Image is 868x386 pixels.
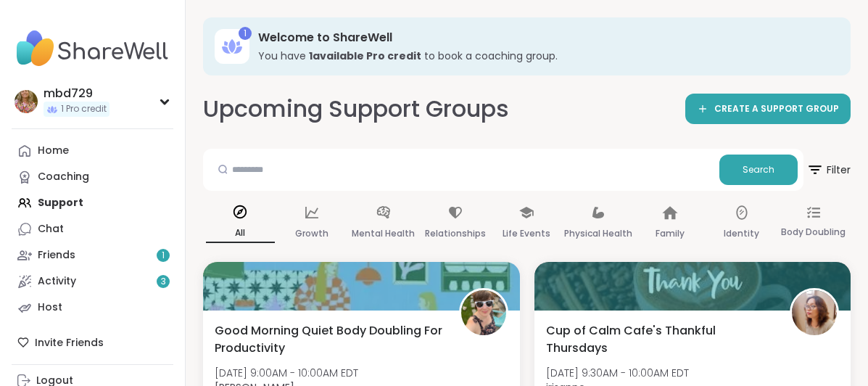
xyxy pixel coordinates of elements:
[12,23,173,74] img: ShareWell Nav Logo
[781,223,846,241] p: Body Doubling
[309,49,421,63] b: 1 available Pro credit
[12,164,173,190] a: Coaching
[503,225,550,242] p: Life Events
[61,103,107,115] span: 1 Pro credit
[215,322,443,357] span: Good Morning Quiet Body Doubling For Productivity
[564,225,632,242] p: Physical Health
[162,250,165,262] span: 1
[38,170,89,184] div: Coaching
[38,144,69,158] div: Home
[12,242,173,268] a: Friends1
[12,138,173,164] a: Home
[792,290,837,335] img: irisanne
[15,90,38,113] img: mbd729
[44,86,109,102] div: mbd729
[806,149,851,191] button: Filter
[461,290,506,335] img: Adrienne_QueenOfTheDawn
[714,103,839,115] span: CREATE A SUPPORT GROUP
[12,329,173,356] div: Invite Friends
[12,295,173,321] a: Host
[352,225,415,242] p: Mental Health
[203,93,509,126] h2: Upcoming Support Groups
[656,225,685,242] p: Family
[215,366,358,380] span: [DATE] 9:00AM - 10:00AM EDT
[38,274,76,289] div: Activity
[38,248,75,263] div: Friends
[38,222,64,237] div: Chat
[724,225,759,242] p: Identity
[38,300,62,315] div: Host
[12,268,173,295] a: Activity3
[258,30,830,46] h3: Welcome to ShareWell
[295,225,328,242] p: Growth
[425,225,486,242] p: Relationships
[743,163,774,176] span: Search
[719,155,798,185] button: Search
[546,366,689,380] span: [DATE] 9:30AM - 10:00AM EDT
[161,276,166,288] span: 3
[806,152,851,187] span: Filter
[206,224,275,243] p: All
[546,322,774,357] span: Cup of Calm Cafe's Thankful Thursdays
[239,27,252,40] div: 1
[685,94,851,124] a: CREATE A SUPPORT GROUP
[258,49,830,63] h3: You have to book a coaching group.
[12,216,173,242] a: Chat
